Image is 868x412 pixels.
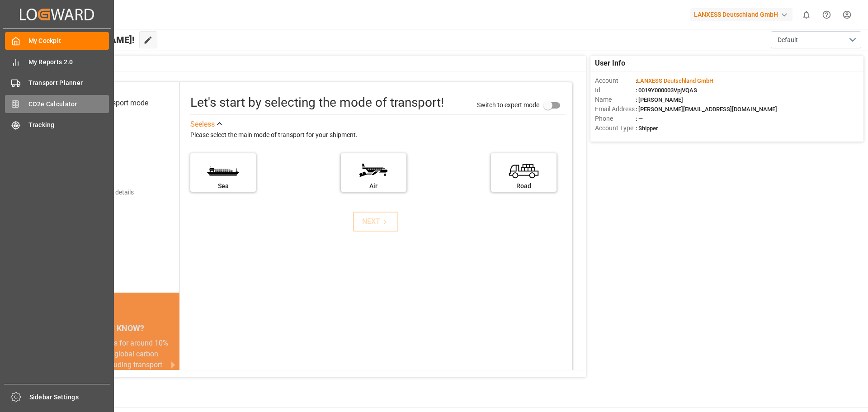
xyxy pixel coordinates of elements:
[353,212,398,232] button: NEXT
[595,76,636,85] span: Account
[60,338,169,381] div: Fashion accounts for around 10% of the annual global carbon emissions, including transport and pr...
[5,53,109,71] a: My Reports 2.0
[595,104,636,114] span: Email Address
[636,77,713,84] span: :
[345,181,402,191] div: Air
[636,125,658,132] span: : Shipper
[5,32,109,50] a: My Cockpit
[595,95,636,104] span: Name
[636,96,683,103] span: : [PERSON_NAME]
[5,74,109,92] a: Transport Planner
[595,123,636,133] span: Account Type
[636,115,643,122] span: : —
[28,78,109,88] span: Transport Planner
[195,181,251,191] div: Sea
[28,57,109,67] span: My Reports 2.0
[816,5,837,25] button: Help Center
[49,319,179,338] div: DID YOU KNOW?
[190,130,566,141] div: Please select the main mode of transport for your shipment.
[778,35,798,45] span: Default
[595,114,636,123] span: Phone
[190,119,215,130] div: See less
[5,95,109,113] a: CO2e Calculator
[190,93,444,112] div: Let's start by selecting the mode of transport!
[28,36,109,46] span: My Cockpit
[595,58,625,69] span: User Info
[362,216,390,227] div: NEXT
[28,99,109,109] span: CO2e Calculator
[495,181,552,191] div: Road
[636,87,697,94] span: : 0019Y000003VpjVQAS
[595,85,636,95] span: Id
[690,6,796,23] button: LANXESS Deutschland GmbH
[477,101,539,108] span: Switch to expert mode
[690,8,793,21] div: LANXESS Deutschland GmbH
[28,120,109,130] span: Tracking
[771,31,861,48] button: open menu
[38,31,135,48] span: Hello [PERSON_NAME]!
[5,116,109,134] a: Tracking
[636,106,777,113] span: : [PERSON_NAME][EMAIL_ADDRESS][DOMAIN_NAME]
[796,5,816,25] button: show 0 new notifications
[167,338,179,392] button: next slide / item
[29,393,110,402] span: Sidebar Settings
[637,77,713,84] span: LANXESS Deutschland GmbH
